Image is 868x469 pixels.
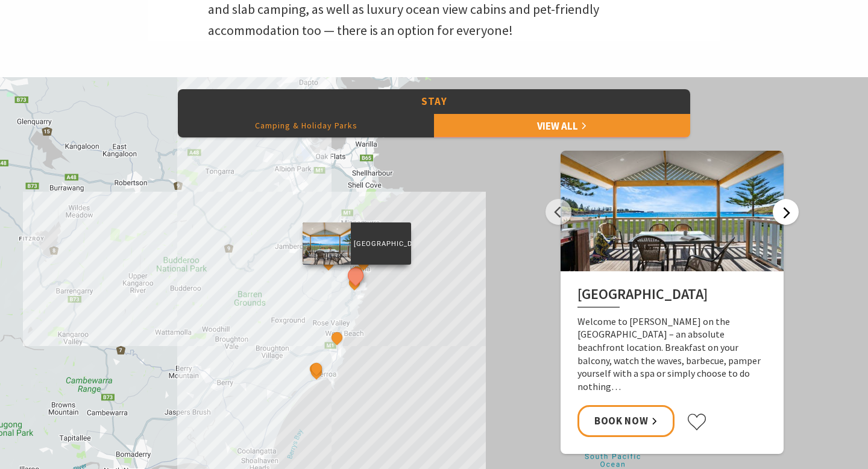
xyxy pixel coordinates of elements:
button: See detail about Discovery Parks - Gerroa [309,361,324,377]
button: See detail about BIG4 Easts Beach Holiday Park [347,275,362,291]
button: Previous [546,199,571,225]
button: See detail about Kendalls Beach Holiday Park [344,265,366,287]
a: View All [434,113,690,137]
button: See detail about Werri Beach Holiday Park [329,330,345,345]
button: Click to favourite Kendalls Beach Holiday Park [687,413,707,431]
button: See detail about Seven Mile Beach Holiday Park [309,364,324,380]
p: Welcome to [PERSON_NAME] on the [GEOGRAPHIC_DATA] – an absolute beachfront location. Breakfast on... [577,315,767,394]
button: Next [773,199,799,225]
button: Camping & Holiday Parks [178,113,434,137]
a: Book Now [577,405,675,437]
button: See detail about Cicada Luxury Camping [321,255,336,271]
p: [GEOGRAPHIC_DATA] [351,238,411,250]
h2: [GEOGRAPHIC_DATA] [577,286,767,307]
button: Stay [178,89,690,114]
